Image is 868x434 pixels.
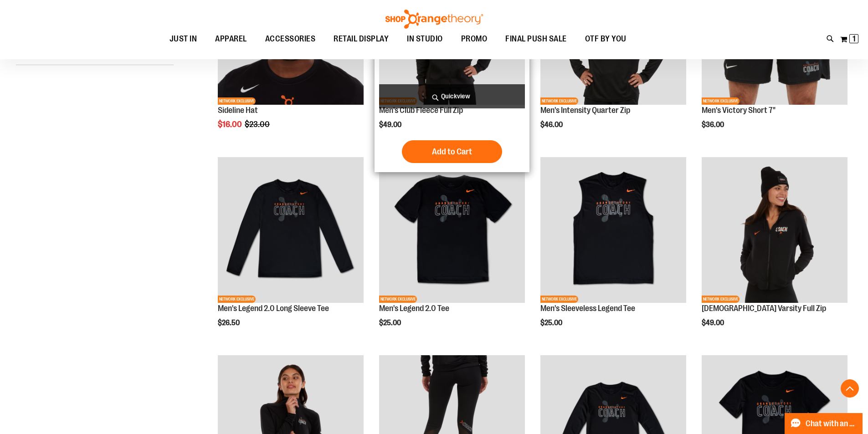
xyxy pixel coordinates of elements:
[702,157,847,303] img: OTF Ladies Coach FA23 Varsity Full Zip - Black primary image
[540,304,635,313] a: Men's Sleeveless Legend Tee
[540,157,686,304] a: OTF Mens Coach FA23 Legend Sleeveless Tee - Black primary imageNETWORK EXCLUSIVE
[218,97,256,105] span: NETWORK EXCLUSIVE
[169,29,197,49] span: JUST IN
[841,379,859,398] button: Back To Top
[702,121,725,129] span: $36.00
[379,157,525,304] a: OTF Mens Coach FA23 Legend 2.0 SS Tee - Black primary imageNETWORK EXCLUSIVE
[536,153,691,350] div: product
[785,413,863,434] button: Chat with an Expert
[702,97,740,105] span: NETWORK EXCLUSIVE
[702,106,776,115] a: Men's Victory Short 7"
[540,106,630,115] a: Men's Intensity Quarter Zip
[379,106,463,115] a: Men's Club Fleece Full Zip
[218,319,241,327] span: $26.50
[432,147,472,157] span: Add to Cart
[702,304,826,313] a: [DEMOGRAPHIC_DATA] Varsity Full Zip
[540,121,564,129] span: $46.00
[540,157,686,303] img: OTF Mens Coach FA23 Legend Sleeveless Tee - Black primary image
[375,153,529,350] div: product
[379,304,449,313] a: Men's Legend 2.0 Tee
[540,296,578,303] span: NETWORK EXCLUSIVE
[702,296,740,303] span: NETWORK EXCLUSIVE
[218,157,364,304] a: OTF Mens Coach FA23 Legend 2.0 LS Tee - Black primary imageNETWORK EXCLUSIVE
[218,106,258,115] a: Sideline Hat
[697,153,852,350] div: product
[379,157,525,303] img: OTF Mens Coach FA23 Legend 2.0 SS Tee - Black primary image
[407,29,443,49] span: IN STUDIO
[215,29,247,49] span: APPAREL
[379,296,417,303] span: NETWORK EXCLUSIVE
[245,120,271,129] span: $23.00
[540,319,564,327] span: $25.00
[218,120,243,129] span: $16.00
[702,319,725,327] span: $49.00
[702,157,847,304] a: OTF Ladies Coach FA23 Varsity Full Zip - Black primary imageNETWORK EXCLUSIVE
[265,29,316,49] span: ACCESSORIES
[540,97,578,105] span: NETWORK EXCLUSIVE
[379,319,402,327] span: $25.00
[384,10,484,29] img: Shop Orangetheory
[853,34,856,43] span: 1
[585,29,627,49] span: OTF BY YOU
[218,304,329,313] a: Men's Legend 2.0 Long Sleeve Tee
[806,419,857,428] span: Chat with an Expert
[461,29,488,49] span: PROMO
[505,29,567,49] span: FINAL PUSH SALE
[379,121,403,129] span: $49.00
[379,84,525,108] a: Quickview
[218,296,256,303] span: NETWORK EXCLUSIVE
[334,29,389,49] span: RETAIL DISPLAY
[218,157,364,303] img: OTF Mens Coach FA23 Legend 2.0 LS Tee - Black primary image
[213,153,368,350] div: product
[402,140,502,163] button: Add to Cart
